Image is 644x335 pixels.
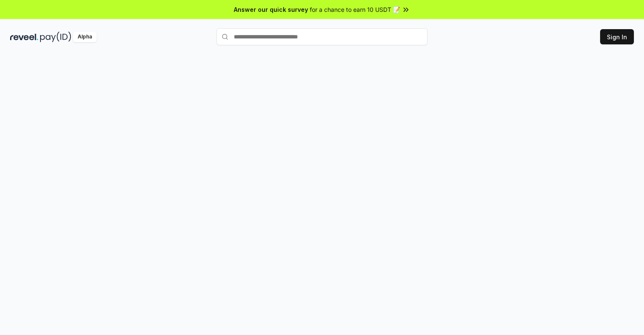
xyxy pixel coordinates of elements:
[234,5,308,14] span: Answer our quick survey
[310,5,400,14] span: for a chance to earn 10 USDT 📝
[73,32,97,42] div: Alpha
[600,29,634,44] button: Sign In
[40,32,71,42] img: pay_id
[10,32,38,42] img: reveel_dark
